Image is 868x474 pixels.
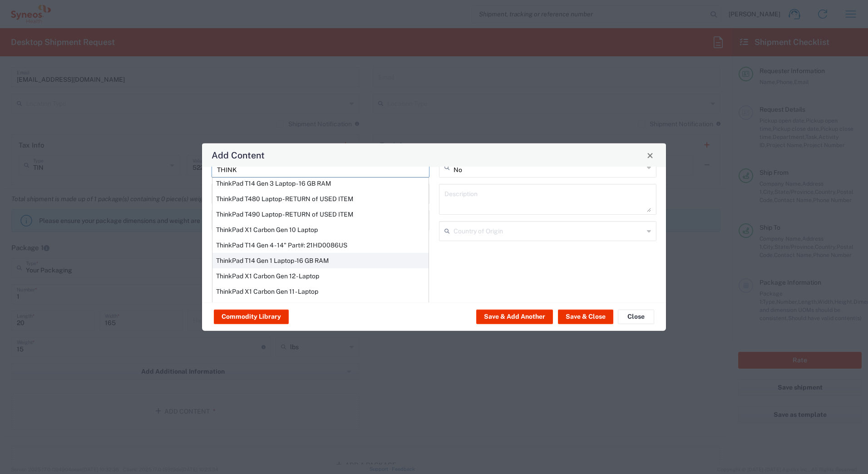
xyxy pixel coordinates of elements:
div: ThinkPad X1 Carbon Gen 11 - Laptop [212,284,429,299]
button: Save & Add Another [476,309,553,324]
div: ThinkPad T14 Gen 4 - 14" Part#: 21HD0086US [212,237,429,253]
button: Save & Close [558,309,613,324]
div: ThinkPad T14 Gen 3 Laptop - 16 GB RAM [212,176,429,191]
div: ThinkPad T14 Gen 1 Laptop -16 GB RAM [212,253,429,268]
div: ThinkPad X1 Carbon Gen 10 Laptop [212,222,429,237]
div: ThinkPad T490 Laptop - RETURN of USED ITEM [212,207,429,222]
div: ThinkPad T14s Snapdragon Gen 6 - Laptop [212,299,429,315]
button: Close [644,149,656,162]
div: ThinkPad X1 Carbon Gen 12 - Laptop [212,268,429,284]
div: ThinkPad T480 Laptop - RETURN of USED ITEM [212,191,429,207]
button: Commodity Library [214,309,289,324]
button: Close [618,309,654,324]
h4: Add Content [212,148,265,162]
